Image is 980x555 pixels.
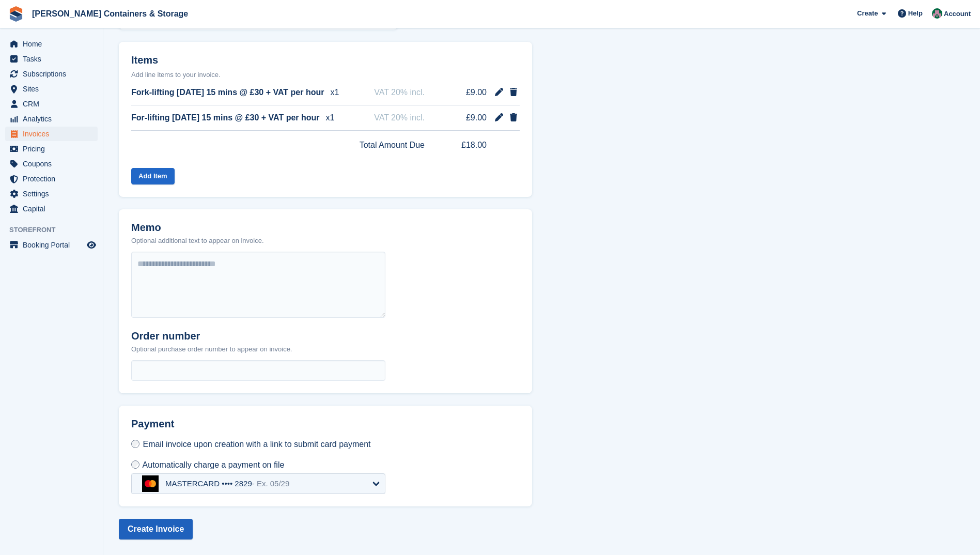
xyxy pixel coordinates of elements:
[374,86,425,99] span: VAT 20% incl.
[23,97,85,111] span: CRM
[23,112,85,126] span: Analytics
[944,9,971,19] span: Account
[131,344,292,354] p: Optional purchase order number to appear on invoice.
[23,187,85,201] span: Settings
[374,112,425,124] span: VAT 20% incl.
[23,202,85,216] span: Capital
[131,222,264,234] h2: Memo
[143,460,285,469] span: Automatically charge a payment on file
[5,52,98,66] a: menu
[5,238,98,252] a: menu
[131,54,520,68] h2: Items
[143,440,370,449] span: Email invoice upon creation with a link to submit card payment
[8,6,24,22] img: stora-icon-8386f47178a22dfd0bd8f6a31ec36ba5ce8667c1dd55bd0f319d3a0aa187defe.svg
[5,82,98,96] a: menu
[23,82,85,96] span: Sites
[326,112,335,124] span: x1
[447,86,487,99] span: £9.00
[5,142,98,156] a: menu
[5,112,98,126] a: menu
[932,8,942,19] img: Julia Marcham
[9,225,103,235] span: Storefront
[131,168,175,185] button: Add Item
[5,187,98,201] a: menu
[23,37,85,51] span: Home
[447,139,487,151] span: £18.00
[131,70,520,80] p: Add line items to your invoice.
[131,460,139,469] input: Automatically charge a payment on file
[142,475,159,492] img: mastercard-a07748ee4cc84171796510105f4fa67e3d10aacf8b92b2c182d96136c942126d.svg
[5,37,98,51] a: menu
[5,172,98,186] a: menu
[23,238,85,252] span: Booking Portal
[23,157,85,171] span: Coupons
[360,139,425,151] span: Total Amount Due
[857,8,878,19] span: Create
[131,112,320,124] span: For-lifting [DATE] 15 mins @ £30 + VAT per hour
[23,52,85,66] span: Tasks
[131,236,264,246] p: Optional additional text to appear on invoice.
[165,479,289,488] div: MASTERCARD •••• 2829
[330,86,339,99] span: x1
[131,86,324,99] span: Fork-lifting [DATE] 15 mins @ £30 + VAT per hour
[5,202,98,216] a: menu
[23,127,85,141] span: Invoices
[5,67,98,81] a: menu
[85,239,98,251] a: Preview store
[5,97,98,111] a: menu
[23,67,85,81] span: Subscriptions
[131,440,139,448] input: Email invoice upon creation with a link to submit card payment
[447,112,487,124] span: £9.00
[5,127,98,141] a: menu
[23,172,85,186] span: Protection
[5,157,98,171] a: menu
[252,479,290,488] span: - Ex. 05/29
[908,8,923,19] span: Help
[28,5,192,22] a: [PERSON_NAME] Containers & Storage
[119,519,193,539] button: Create Invoice
[131,418,385,438] h2: Payment
[23,142,85,156] span: Pricing
[131,330,292,342] h2: Order number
